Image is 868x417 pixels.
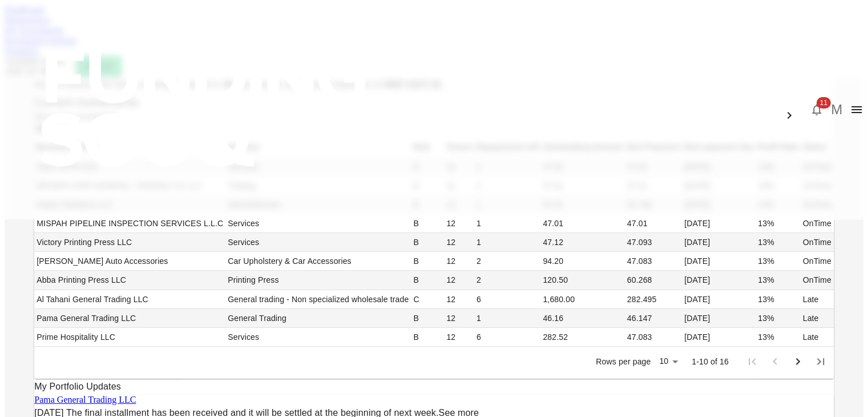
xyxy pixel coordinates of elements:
[225,328,411,347] td: Services
[801,252,834,271] td: OnTime
[225,290,411,309] td: General trading - Non specialized wholesale trade
[411,290,444,309] td: C
[225,233,411,252] td: Services
[444,309,474,328] td: 12
[756,328,800,347] td: 13%
[625,271,682,290] td: 60.268
[756,214,800,233] td: 13%
[756,252,800,271] td: 13%
[805,98,828,121] button: 11
[801,290,834,309] td: Late
[540,290,624,309] td: 1,680.00
[34,252,225,271] td: [PERSON_NAME] Auto Accessories
[540,233,624,252] td: 47.12
[444,271,474,290] td: 12
[816,97,830,109] span: 11
[692,356,729,367] p: 1-10 of 16
[411,233,444,252] td: B
[34,395,136,404] a: Pama General Trading LLC
[682,252,756,271] td: [DATE]
[474,252,540,271] td: 2
[444,290,474,309] td: 12
[225,214,411,233] td: Services
[801,271,834,290] td: OnTime
[411,328,444,347] td: B
[682,290,756,309] td: [DATE]
[411,271,444,290] td: B
[682,271,756,290] td: [DATE]
[625,328,682,347] td: 47.083
[540,214,624,233] td: 47.01
[34,328,225,347] td: Prime Hospitality LLC
[756,309,800,328] td: 13%
[801,233,834,252] td: OnTime
[682,309,756,328] td: [DATE]
[444,328,474,347] td: 12
[444,233,474,252] td: 12
[540,309,624,328] td: 46.16
[682,214,756,233] td: [DATE]
[474,271,540,290] td: 2
[756,271,800,290] td: 13%
[34,271,225,290] td: Abba Printing Press LLC
[411,252,444,271] td: B
[801,214,834,233] td: OnTime
[411,214,444,233] td: B
[782,97,805,106] span: العربية
[474,328,540,347] td: 6
[625,214,682,233] td: 47.01
[474,233,540,252] td: 1
[625,233,682,252] td: 47.093
[444,214,474,233] td: 12
[540,271,624,290] td: 120.50
[34,382,121,391] span: My Portfolio Updates
[474,309,540,328] td: 1
[655,353,682,370] div: 10
[625,290,682,309] td: 282.495
[444,252,474,271] td: 12
[682,328,756,347] td: [DATE]
[474,290,540,309] td: 6
[34,233,225,252] td: Victory Printing Press LLC
[682,233,756,252] td: [DATE]
[411,309,444,328] td: B
[225,252,411,271] td: Car Upholstery & Car Accessories
[474,214,540,233] td: 1
[225,271,411,290] td: Printing Press
[828,101,845,118] button: M
[625,252,682,271] td: 47.083
[34,214,225,233] td: MISPAH PIPELINE INSPECTION SERVICES L.L.C
[801,309,834,328] td: Late
[625,309,682,328] td: 46.147
[34,309,225,328] td: Pama General Trading LLC
[801,328,834,347] td: Late
[756,233,800,252] td: 13%
[786,350,809,373] button: Go to next page
[540,328,624,347] td: 282.52
[34,290,225,309] td: Al Tahani General Trading LLC
[756,290,800,309] td: 13%
[596,356,651,367] p: Rows per page
[809,350,832,373] button: Go to last page
[225,309,411,328] td: General Trading
[540,252,624,271] td: 94.20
